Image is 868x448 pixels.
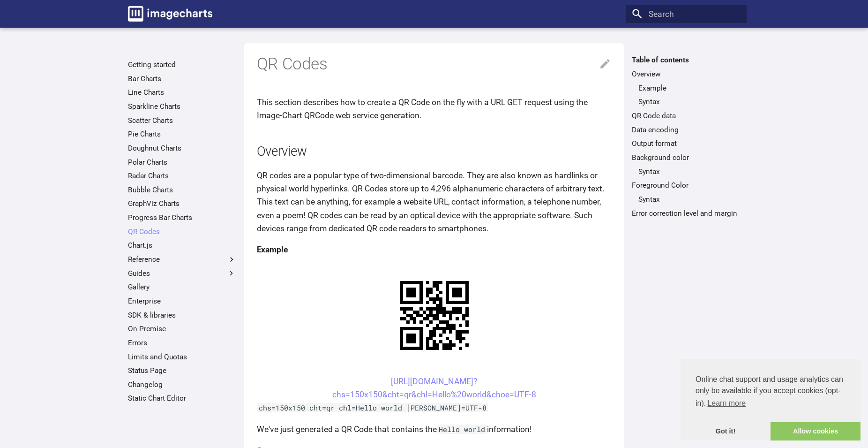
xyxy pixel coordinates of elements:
[257,96,612,122] p: This section describes how to create a QR Code on the fly with a URL GET request using the Image-...
[257,53,612,75] h1: QR Codes
[696,374,846,410] span: Online chat support and usage analytics can only be available if you accept cookies (opt-in).
[128,324,236,334] a: On Premise
[128,282,236,292] a: Gallery
[128,213,236,222] a: Progress Bar Charts
[128,171,236,181] a: Radar Charts
[128,241,236,250] a: Chart.js
[128,158,236,167] a: Polar Charts
[128,255,236,264] label: Reference
[437,425,487,434] code: Hello world
[128,338,236,348] a: Errors
[632,69,740,79] a: Overview
[626,55,746,65] label: Table of contents
[128,311,236,320] a: SDK & libraries
[128,116,236,125] a: Scatter Charts
[128,88,236,97] a: Line Charts
[626,5,746,23] input: Search
[706,396,747,410] a: learn more about cookies
[632,209,740,218] a: Error correction level and margin
[128,185,236,195] a: Bubble Charts
[257,243,612,256] h4: Example
[257,143,612,161] h2: Overview
[638,97,741,106] a: Syntax
[632,139,740,148] a: Output format
[128,60,236,69] a: Getting started
[626,55,746,218] nav: Table of contents
[128,227,236,236] a: QR Codes
[128,380,236,389] a: Changelog
[332,377,536,399] a: [URL][DOMAIN_NAME]?chs=150x150&cht=qr&chl=Hello%20world&choe=UTF-8
[257,423,612,436] p: We've just generated a QR Code that contains the information!
[383,265,485,366] img: chart
[128,352,236,362] a: Limits and Quotas
[771,422,861,441] a: allow cookies
[128,6,212,22] img: logo
[128,129,236,139] a: Pie Charts
[632,111,740,121] a: QR Code data
[681,422,771,441] a: dismiss cookie message
[257,403,489,412] code: chs=150x150 cht=qr chl=Hello world [PERSON_NAME]=UTF-8
[124,2,217,25] a: Image-Charts documentation
[128,102,236,111] a: Sparkline Charts
[128,366,236,375] a: Status Page
[128,144,236,153] a: Doughnut Charts
[638,195,741,204] a: Syntax
[128,269,236,278] label: Guides
[632,181,740,190] a: Foreground Color
[638,84,741,93] a: Example
[632,125,740,135] a: Data encoding
[632,153,740,162] a: Background color
[128,74,236,84] a: Bar Charts
[638,167,741,176] a: Syntax
[257,169,612,235] p: QR codes are a popular type of two-dimensional barcode. They are also known as hardlinks or physi...
[632,167,740,176] nav: Background color
[632,195,740,204] nav: Foreground Color
[128,394,236,403] a: Static Chart Editor
[128,199,236,208] a: GraphViz Charts
[681,359,861,440] div: cookieconsent
[128,296,236,306] a: Enterprise
[632,84,740,107] nav: Overview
